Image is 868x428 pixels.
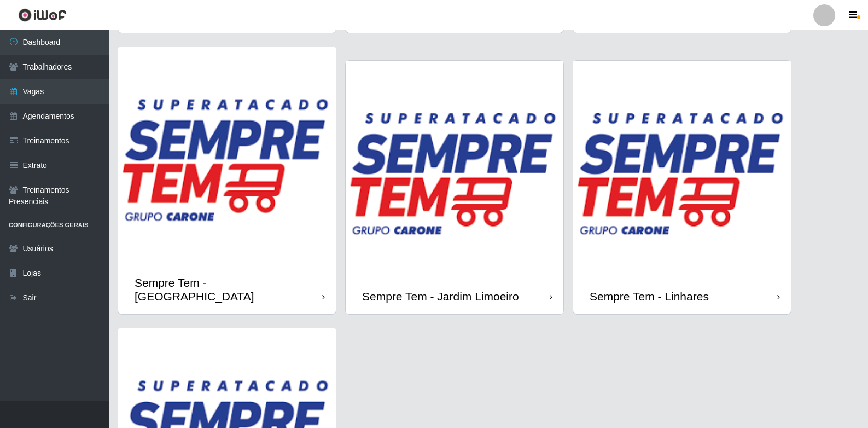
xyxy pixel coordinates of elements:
div: Sempre Tem - [GEOGRAPHIC_DATA] [135,276,322,303]
a: Sempre Tem - [GEOGRAPHIC_DATA] [118,47,336,314]
img: cardImg [118,47,336,265]
div: Sempre Tem - Linhares [590,290,709,303]
div: Sempre Tem - Jardim Limoeiro [362,290,519,303]
img: cardImg [573,61,791,279]
a: Sempre Tem - Jardim Limoeiro [346,61,563,314]
a: Sempre Tem - Linhares [573,61,791,314]
img: CoreUI Logo [18,8,67,22]
img: cardImg [346,61,563,279]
